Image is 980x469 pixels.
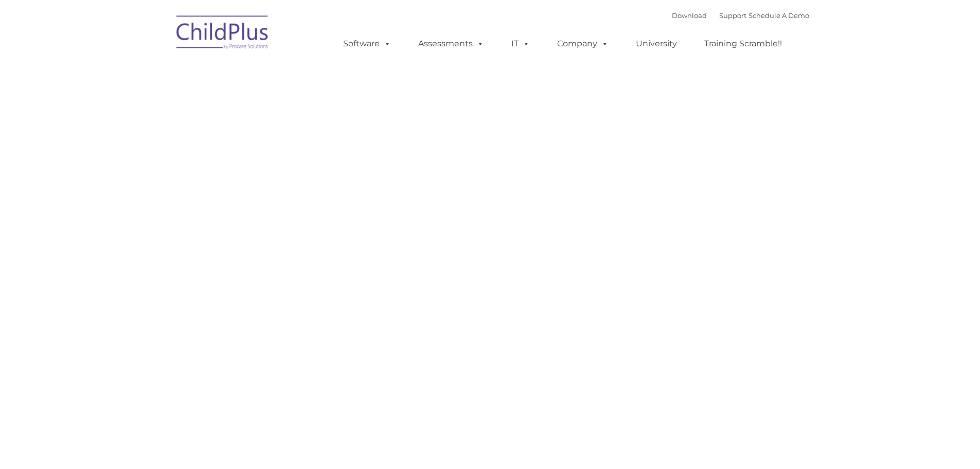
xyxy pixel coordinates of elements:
[672,11,809,20] font: |
[333,33,401,54] a: Software
[749,11,809,20] a: Schedule A Demo
[547,33,619,54] a: Company
[672,11,707,20] a: Download
[694,33,792,54] a: Training Scramble!!
[408,33,494,54] a: Assessments
[626,33,687,54] a: University
[501,33,540,54] a: IT
[171,8,274,60] img: ChildPlus by Procare Solutions
[719,11,746,20] a: Support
